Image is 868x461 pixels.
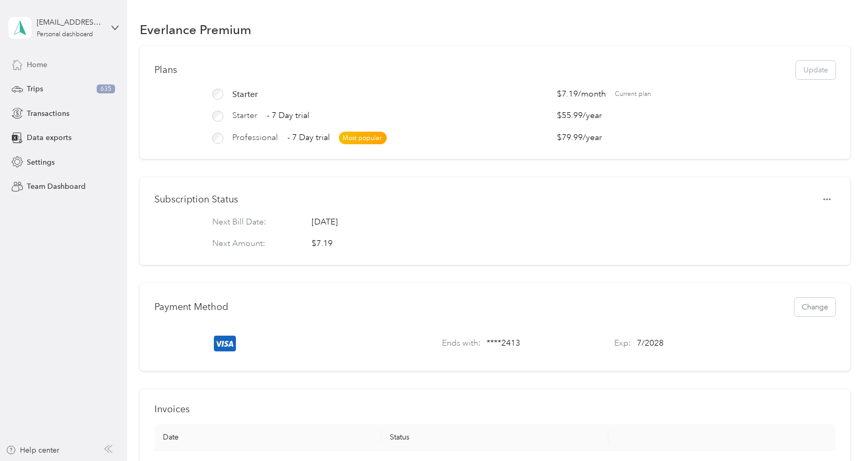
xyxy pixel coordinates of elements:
p: Ends with: [442,337,481,350]
span: Current plan [615,90,835,99]
th: Status [381,424,608,451]
span: Starter [232,110,257,122]
div: $7.19 [312,238,333,250]
h1: Subscription Status [154,194,238,205]
span: $7.19 / month [557,88,615,101]
span: Starter [232,88,258,101]
p: 7 / 2028 [637,337,664,350]
span: - 7 Day trial [287,132,330,144]
h1: Payment Method [154,302,229,313]
span: $55.99 / year [557,110,615,122]
span: Transactions [27,108,69,119]
span: Trips [27,83,43,94]
span: Professional [232,132,278,144]
span: Settings [27,157,55,168]
p: Next Bill Date: [212,216,293,229]
span: Data exports [27,132,71,143]
span: - 7 Day trial [267,110,309,122]
span: [DATE] [312,216,338,229]
h1: Invoices [154,404,835,415]
iframe: Everlance-gr Chat Button Frame [809,402,868,461]
p: Next Amount: [212,238,293,250]
span: Most popular [339,132,387,145]
p: Exp: [614,337,631,350]
th: Date [154,424,381,451]
div: [EMAIL_ADDRESS][DOMAIN_NAME] [37,17,102,28]
h1: Plans [154,65,177,76]
div: Personal dashboard [37,31,93,38]
h1: Everlance Premium [140,24,251,35]
span: Team Dashboard [27,181,86,192]
span: Home [27,59,47,70]
span: 635 [97,84,115,94]
button: Help center [6,445,59,456]
span: $79.99 / year [557,132,615,144]
button: Change [794,298,835,316]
